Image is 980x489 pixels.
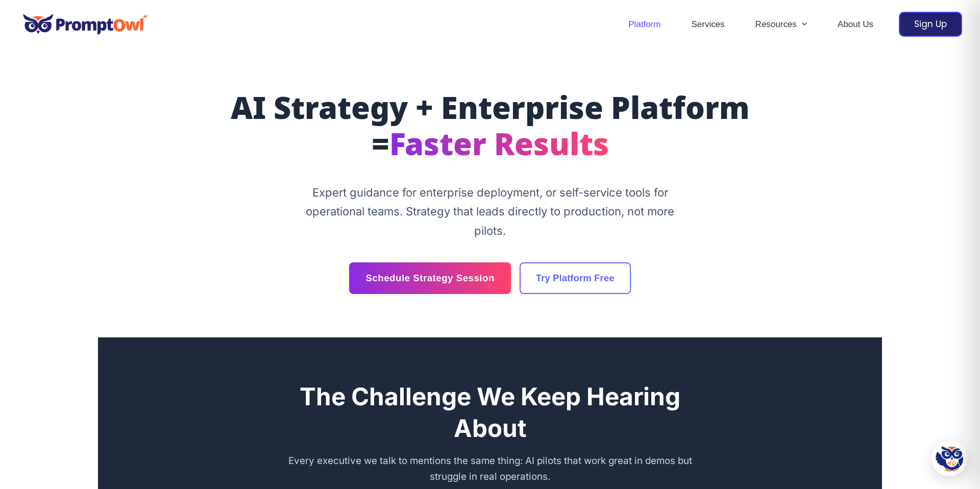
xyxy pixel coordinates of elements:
[201,93,779,166] h1: AI Strategy + Enterprise Platform =
[797,7,807,42] span: Menu Toggle
[613,7,676,42] a: Platform
[613,7,889,42] nav: Site Navigation: Header
[740,7,822,42] a: ResourcesMenu Toggle
[822,7,889,42] a: About Us
[520,262,631,294] a: Try Platform Free
[299,183,681,241] p: Expert guidance for enterprise deployment, or self-service tools for operational teams. Strategy ...
[349,262,510,294] a: Schedule Strategy Session
[18,7,153,42] img: promptowl.ai logo
[389,127,609,167] span: Faster Results
[676,7,740,42] a: Services
[899,12,962,37] a: Sign Up
[286,453,694,485] p: Every executive we talk to mentions the same thing: AI pilots that work great in demos but strugg...
[936,445,963,472] img: Hootie - PromptOwl AI Assistant
[286,381,694,444] h2: The Challenge We Keep Hearing About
